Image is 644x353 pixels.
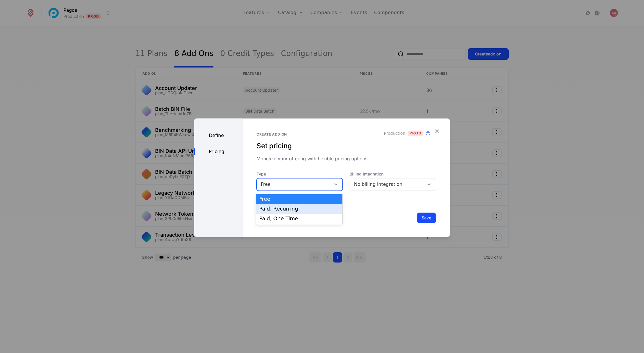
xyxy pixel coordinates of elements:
[259,206,339,211] div: Paid, Recurring
[257,155,436,162] div: Monetize your offering with flexible pricing options
[257,141,436,151] div: Set pricing
[384,130,405,136] span: Production
[194,148,243,155] div: Pricing
[257,171,343,177] span: Type
[354,181,420,188] div: No billing integration
[261,181,327,188] div: Free
[194,132,243,139] div: Define
[259,216,339,221] div: Paid, One Time
[259,196,339,202] div: Free
[350,171,436,177] span: Billing Integration
[417,213,436,223] button: Save
[408,130,423,136] span: Prod
[257,132,436,137] div: Create add on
